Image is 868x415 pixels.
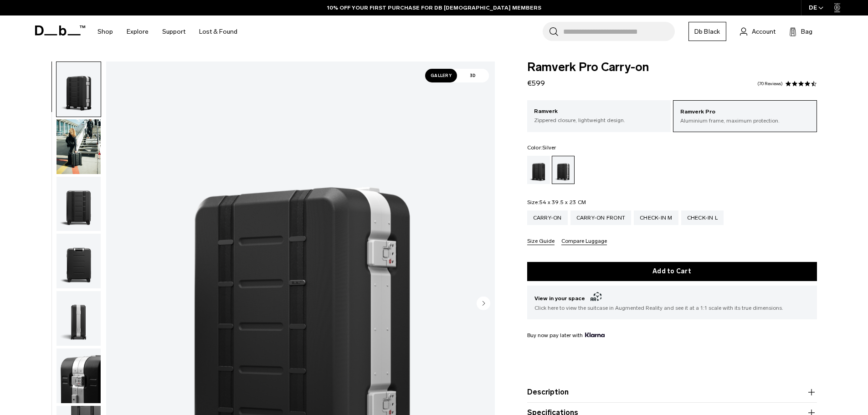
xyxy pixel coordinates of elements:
button: Bag [789,26,812,37]
p: Aluminium frame, maximum protection. [680,117,810,125]
a: Explore [127,15,149,48]
a: Support [162,15,185,48]
span: 3D [457,69,489,82]
a: 70 reviews [757,82,783,86]
p: Ramverk [534,107,664,116]
span: Ramverk Pro Carry-on [527,61,817,73]
p: Ramverk Pro [680,108,810,117]
a: Shop [98,15,113,48]
button: View in your space Click here to view the suitcase in Augmented Reality and see it at a 1:1 scale... [527,286,817,319]
button: Ramverk Pro Carry-on Silver [56,119,101,174]
button: Ramverk Pro Carry-on Silver [56,233,101,289]
button: Ramverk Pro Carry-on Silver [56,291,101,346]
a: Check-in L [681,210,724,225]
a: Db Black [688,22,726,41]
span: View in your space [534,293,810,304]
button: Size Guide [527,238,555,245]
img: Ramverk Pro Carry-on Silver [56,62,101,117]
img: {"height" => 20, "alt" => "Klarna"} [585,333,605,337]
span: €599 [527,79,545,87]
legend: Size: [527,200,586,205]
span: Click here to view the suitcase in Augmented Reality and see it at a 1:1 scale with its true dime... [534,304,810,312]
img: Ramverk Pro Carry-on Silver [56,119,101,174]
span: Bag [801,27,812,36]
a: Carry-on Front [570,210,632,225]
a: 10% OFF YOUR FIRST PURCHASE FOR DB [DEMOGRAPHIC_DATA] MEMBERS [327,4,541,12]
nav: Main Navigation [91,15,244,48]
a: Ramverk Zippered closure, lightweight design. [527,100,671,131]
img: Ramverk Pro Carry-on Silver [56,234,101,288]
a: Black Out [527,156,550,184]
img: Ramverk Pro Carry-on Silver [56,291,101,346]
a: Check-in M [634,210,678,225]
button: Next slide [477,296,490,312]
a: Silver [552,156,575,184]
button: Ramverk Pro Carry-on Silver [56,348,101,404]
a: Account [740,26,776,37]
span: Gallery [425,69,457,82]
span: Silver [542,144,556,151]
button: Ramverk Pro Carry-on Silver [56,61,101,117]
button: Compare Luggage [561,238,607,245]
button: Description [527,387,817,398]
span: Buy now pay later with [527,331,605,339]
button: Add to Cart [527,262,817,281]
p: Zippered closure, lightweight design. [534,116,664,124]
span: 54 x 39.5 x 23 CM [539,199,586,205]
span: Account [752,27,776,36]
a: Lost & Found [199,15,237,48]
img: Ramverk Pro Carry-on Silver [56,177,101,231]
a: Carry-on [527,210,568,225]
legend: Color: [527,145,556,150]
button: Ramverk Pro Carry-on Silver [56,176,101,232]
img: Ramverk Pro Carry-on Silver [56,348,101,403]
